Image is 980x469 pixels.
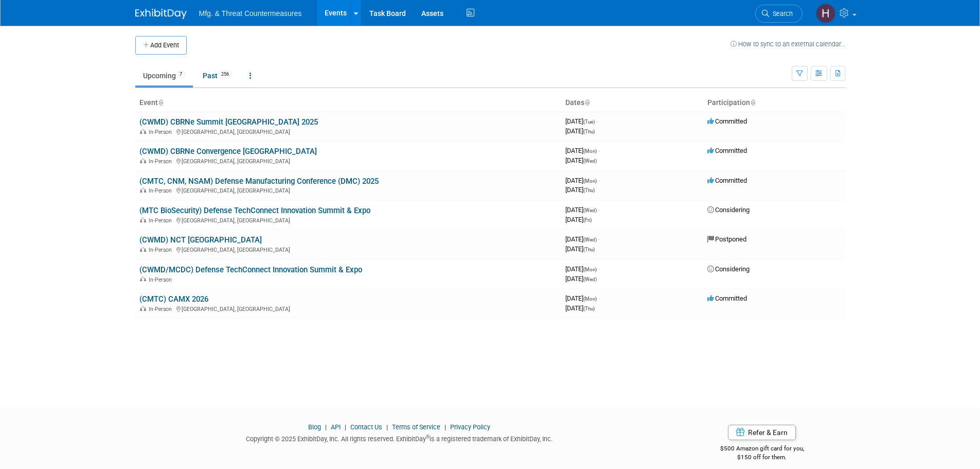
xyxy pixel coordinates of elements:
div: [GEOGRAPHIC_DATA], [GEOGRAPHIC_DATA] [139,245,557,253]
span: In-Person [149,276,175,283]
span: In-Person [149,129,175,135]
div: Copyright © 2025 ExhibitDay, Inc. All rights reserved. ExhibitDay is a registered trademark of Ex... [135,432,664,444]
span: In-Person [149,158,175,165]
span: In-Person [149,217,175,224]
span: Considering [707,206,750,214]
a: (CWMD/MCDC) Defense TechConnect Innovation Summit & Expo [139,265,362,274]
span: Committed [707,147,747,154]
span: [DATE] [565,235,600,243]
a: Upcoming7 [135,66,193,85]
span: Postponed [707,235,746,243]
span: (Mon) [583,178,597,184]
img: In-Person Event [140,129,146,134]
a: API [331,423,341,431]
span: [DATE] [565,147,600,154]
div: [GEOGRAPHIC_DATA], [GEOGRAPHIC_DATA] [139,216,557,224]
span: - [598,206,600,214]
span: - [596,117,598,125]
span: [DATE] [565,157,597,164]
span: (Wed) [583,276,597,282]
span: (Mon) [583,267,597,272]
img: In-Person Event [140,217,146,222]
img: In-Person Event [140,187,146,193]
div: [GEOGRAPHIC_DATA], [GEOGRAPHIC_DATA] [139,304,557,312]
span: In-Person [149,247,175,253]
span: | [442,423,449,431]
span: - [598,177,600,184]
a: Sort by Participation Type [750,98,755,107]
a: (MTC BioSecurity) Defense TechConnect Innovation Summit & Expo [139,206,370,215]
span: [DATE] [565,265,600,273]
img: ExhibitDay [135,9,187,19]
div: [GEOGRAPHIC_DATA], [GEOGRAPHIC_DATA] [139,186,557,194]
span: Considering [707,265,750,273]
th: Dates [561,94,703,112]
span: [DATE] [565,245,595,253]
span: [DATE] [565,177,600,184]
a: Sort by Start Date [584,98,590,107]
span: | [384,423,390,431]
span: 7 [176,71,185,78]
th: Participation [703,94,845,112]
span: [DATE] [565,127,595,135]
div: [GEOGRAPHIC_DATA], [GEOGRAPHIC_DATA] [139,127,557,135]
span: [DATE] [565,216,592,223]
a: Privacy Policy [450,423,490,431]
a: Search [755,5,803,23]
span: - [598,147,600,154]
span: - [598,294,600,302]
span: Committed [707,117,747,125]
div: $150 off for them. [679,453,845,462]
span: (Wed) [583,207,597,213]
div: [GEOGRAPHIC_DATA], [GEOGRAPHIC_DATA] [139,157,557,165]
a: Contact Us [350,423,382,431]
span: (Tue) [583,119,595,125]
a: Terms of Service [392,423,440,431]
span: | [342,423,349,431]
img: In-Person Event [140,158,146,163]
span: 256 [218,71,232,78]
span: [DATE] [565,275,597,283]
span: (Thu) [583,306,595,311]
a: (CWMD) NCT [GEOGRAPHIC_DATA] [139,235,262,245]
img: In-Person Event [140,276,146,282]
span: - [598,235,600,243]
span: [DATE] [565,206,600,214]
a: (CMTC) CAMX 2026 [139,294,208,304]
a: (CWMD) CBRNe Convergence [GEOGRAPHIC_DATA] [139,147,317,156]
button: Add Event [135,36,187,55]
span: [DATE] [565,186,595,194]
img: Hillary Hawkins [816,4,835,23]
a: Past256 [195,66,240,85]
span: - [598,265,600,273]
a: (CMTC, CNM, NSAM) Defense Manufacturing Conference (DMC) 2025 [139,177,379,186]
a: (CWMD) CBRNe Summit [GEOGRAPHIC_DATA] 2025 [139,117,318,127]
span: (Wed) [583,237,597,242]
span: (Thu) [583,187,595,193]
span: [DATE] [565,294,600,302]
a: How to sync to an external calendar... [730,40,845,48]
span: Committed [707,177,747,184]
span: (Mon) [583,296,597,302]
span: (Thu) [583,247,595,252]
sup: ® [426,434,430,440]
a: Sort by Event Name [158,98,163,107]
span: (Mon) [583,148,597,154]
span: Search [769,10,793,18]
div: $500 Amazon gift card for you, [679,438,845,461]
span: Committed [707,294,747,302]
a: Blog [308,423,321,431]
img: In-Person Event [140,247,146,252]
span: Mfg. & Threat Countermeasures [199,9,302,18]
th: Event [135,94,561,112]
span: In-Person [149,306,175,312]
span: [DATE] [565,117,598,125]
span: [DATE] [565,304,595,312]
span: (Thu) [583,129,595,134]
span: (Wed) [583,158,597,164]
span: (Fri) [583,217,592,223]
span: | [323,423,329,431]
img: In-Person Event [140,306,146,311]
a: Refer & Earn [728,425,796,440]
span: In-Person [149,187,175,194]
